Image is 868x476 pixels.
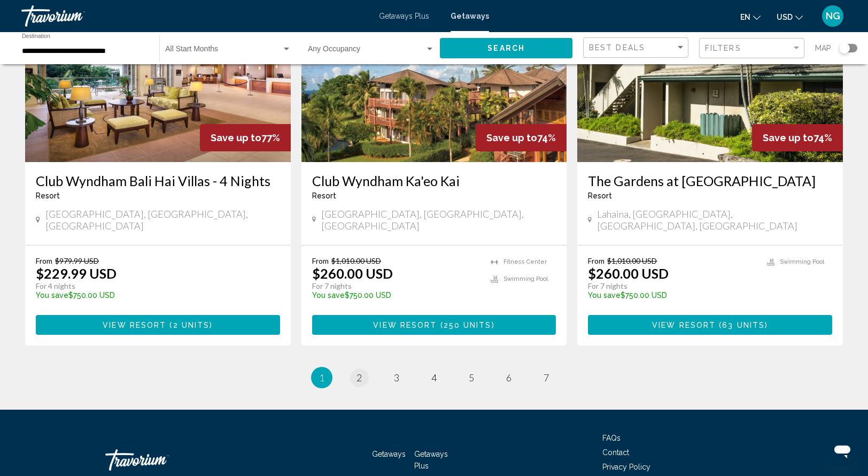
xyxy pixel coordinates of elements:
[372,450,406,458] a: Getaways
[705,44,741,52] span: Filters
[21,5,368,27] a: Travorium
[319,372,324,383] span: 1
[780,258,824,265] span: Swimming Pool
[487,44,525,53] span: Search
[506,372,511,383] span: 6
[815,41,831,56] span: Map
[777,9,803,25] button: Change currency
[716,321,768,329] span: ( )
[379,12,429,20] a: Getaways Plus
[45,208,280,232] span: [GEOGRAPHIC_DATA], [GEOGRAPHIC_DATA], [GEOGRAPHIC_DATA]
[312,281,480,291] p: For 7 nights
[440,38,572,58] button: Search
[431,372,437,383] span: 4
[588,265,669,281] p: $260.00 USD
[36,291,68,300] span: You save
[588,173,832,189] a: The Gardens at [GEOGRAPHIC_DATA]
[36,256,52,265] span: From
[312,256,329,265] span: From
[588,256,604,265] span: From
[607,256,657,265] span: $1,010.00 USD
[36,281,269,291] p: For 4 nights
[200,124,291,151] div: 77%
[825,433,859,467] iframe: Button to launch messaging window
[589,43,685,52] mat-select: Sort by
[437,321,494,329] span: ( )
[173,321,210,329] span: 2 units
[588,291,756,300] p: $750.00 USD
[602,448,629,457] a: Contact
[36,315,280,335] button: View Resort(2 units)
[826,11,840,21] span: NG
[503,275,548,282] span: Swimming Pool
[312,191,336,200] span: Resort
[486,132,537,143] span: Save up to
[444,321,492,329] span: 250 units
[602,463,650,471] a: Privacy Policy
[166,321,213,329] span: ( )
[819,5,847,27] button: User Menu
[36,173,280,189] a: Club Wyndham Bali Hai Villas - 4 Nights
[652,321,716,329] span: View Resort
[356,372,362,383] span: 2
[602,434,621,442] a: FAQs
[55,256,99,265] span: $979.99 USD
[312,291,345,300] span: You save
[36,265,117,281] p: $229.99 USD
[373,321,437,329] span: View Resort
[588,281,756,291] p: For 7 nights
[36,191,60,200] span: Resort
[451,12,489,20] a: Getaways
[699,37,804,59] button: Filter
[544,372,549,383] span: 7
[312,173,556,189] a: Club Wyndham Ka'eo Kai
[394,372,399,383] span: 3
[312,291,480,300] p: $750.00 USD
[503,258,547,265] span: Fitness Center
[312,265,393,281] p: $260.00 USD
[597,208,832,232] span: Lahaina, [GEOGRAPHIC_DATA], [GEOGRAPHIC_DATA], [GEOGRAPHIC_DATA]
[763,132,813,143] span: Save up to
[589,43,645,52] span: Best Deals
[588,315,832,335] button: View Resort(63 units)
[321,208,556,232] span: [GEOGRAPHIC_DATA], [GEOGRAPHIC_DATA], [GEOGRAPHIC_DATA]
[25,367,843,388] ul: Pagination
[103,321,166,329] span: View Resort
[414,450,448,470] a: Getaways Plus
[469,372,474,383] span: 5
[777,13,793,21] span: USD
[312,315,556,335] button: View Resort(250 units)
[740,9,761,25] button: Change language
[588,191,612,200] span: Resort
[588,291,621,300] span: You save
[722,321,765,329] span: 63 units
[740,13,750,21] span: en
[211,132,261,143] span: Save up to
[36,291,269,300] p: $750.00 USD
[752,124,843,151] div: 74%
[476,124,567,151] div: 74%
[105,444,212,476] a: Travorium
[331,256,381,265] span: $1,010.00 USD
